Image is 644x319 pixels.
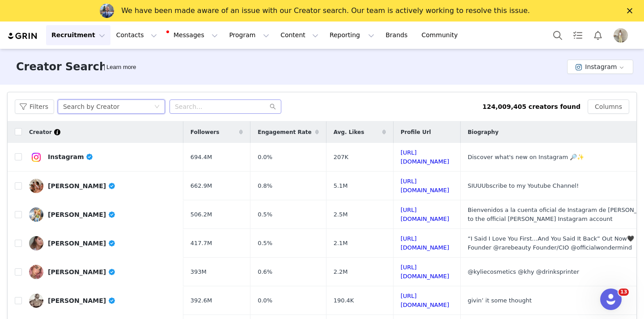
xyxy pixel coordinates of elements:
a: [URL][DOMAIN_NAME] [401,235,449,251]
button: Instagram [567,60,633,74]
a: Brands [380,25,415,45]
span: 190.4K [334,296,354,305]
button: Reporting [324,25,380,45]
button: Messages [163,25,223,45]
img: e68b206c-8001-4c45-946a-86e832f9574f.png [614,28,628,43]
span: 13 [619,289,629,296]
span: Creator [29,128,52,136]
div: Tooltip anchor [53,128,61,136]
span: 207K [334,153,348,162]
span: Followers [191,128,220,136]
a: [URL][DOMAIN_NAME] [401,207,449,222]
a: [URL][DOMAIN_NAME] [401,149,449,165]
span: 0.5% [258,239,272,248]
div: [PERSON_NAME] [48,240,116,247]
span: 0.0% [258,296,272,305]
span: Engagement Rate [258,128,311,136]
a: [PERSON_NAME] [29,265,176,279]
div: We have been made aware of an issue with our Creator search. Our team is actively working to reso... [121,6,530,15]
span: 417.7M [191,239,212,248]
span: 0.5% [258,210,272,219]
a: Community [416,25,467,45]
span: Profile Url [401,128,431,136]
button: Recruitment [46,25,110,45]
button: Program [224,25,275,45]
span: 0.8% [258,181,272,190]
a: [PERSON_NAME] [29,179,176,193]
span: 5.1M [334,181,348,190]
span: Discover what's new on Instagram 🔎✨ [468,154,585,160]
img: v2 [29,236,43,250]
span: 0.0% [258,153,272,162]
div: 124,009,405 creators found [483,102,580,112]
button: Contacts [111,25,162,45]
span: SIUUUbscribe to my Youtube Channel! [468,182,579,189]
h3: Creator Search [16,59,107,75]
a: [URL][DOMAIN_NAME] [401,264,449,280]
div: [PERSON_NAME] [48,211,116,218]
span: Avg. Likes [334,128,364,136]
span: 694.4M [191,153,212,162]
div: Tooltip anchor [105,63,138,72]
button: Profile [608,28,637,43]
span: 392.6M [191,296,212,305]
i: icon: search [270,103,276,110]
img: Profile image for Paden [100,4,114,18]
img: grin logo [7,32,38,40]
a: Instagram [29,150,176,164]
button: Columns [588,99,629,114]
a: [URL][DOMAIN_NAME] [401,293,449,308]
a: [URL][DOMAIN_NAME] [401,178,449,194]
span: 2.2M [334,267,348,276]
span: “I Said I Love You First…And You Said It Back” Out Now🖤 Founder @rarebeauty Founder/CIO @official... [468,235,634,251]
img: v2 [29,265,43,279]
div: Close [627,8,636,13]
iframe: Intercom live chat [600,289,622,310]
div: [PERSON_NAME] [48,268,116,276]
span: @kyliecosmetics @khy @drinksprinter [468,268,580,275]
span: 2.5M [334,210,348,219]
span: 662.9M [191,181,212,190]
div: Instagram [48,154,93,161]
button: Notifications [588,25,608,45]
span: 0.6% [258,267,272,276]
div: [PERSON_NAME] [48,297,116,304]
i: icon: down [154,104,160,110]
a: Tasks [568,25,588,45]
a: [PERSON_NAME] [29,293,176,308]
input: Search... [169,99,281,114]
div: [PERSON_NAME] [48,182,116,190]
a: [PERSON_NAME] [29,236,176,250]
span: 506.2M [191,210,212,219]
img: v2 [29,150,43,164]
span: 393M [191,267,207,276]
span: givin’ it some thought [468,297,532,304]
button: Content [275,25,324,45]
img: v2 [29,293,43,308]
button: Search [548,25,568,45]
img: v2 [29,207,43,222]
div: Search by Creator [63,100,119,113]
button: Filters [15,99,54,114]
span: Biography [468,128,499,136]
span: 2.1M [334,239,348,248]
a: [PERSON_NAME] [29,207,176,222]
img: v2 [29,179,43,193]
